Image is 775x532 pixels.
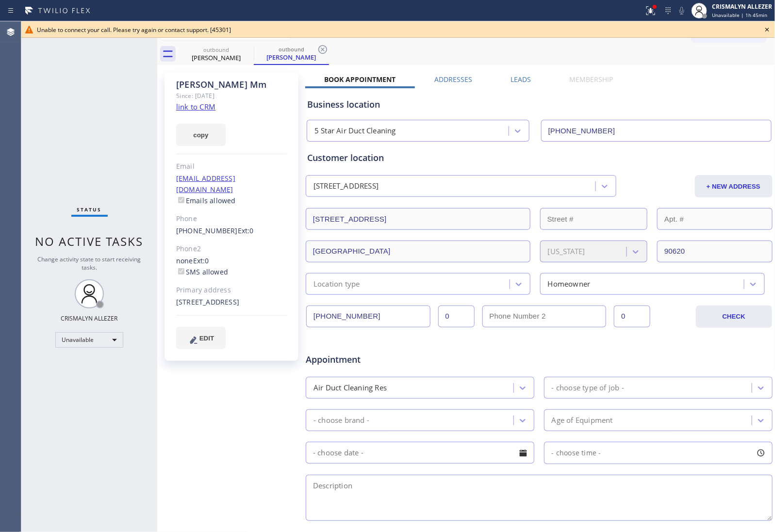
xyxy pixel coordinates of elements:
input: SMS allowed [178,268,184,274]
span: Appointment [306,353,460,366]
input: Phone Number [306,306,430,327]
div: Air Duct Cleaning Res [313,382,387,393]
button: CHECK [696,306,772,328]
div: Age of Equipment [552,415,613,426]
input: Emails allowed [178,197,184,203]
div: Phone2 [176,243,287,255]
button: copy [176,124,226,146]
a: link to CRM [176,102,215,112]
input: Phone Number [541,120,772,142]
div: none [176,256,287,278]
div: Primary address [176,285,287,296]
div: - choose brand - [313,415,369,426]
div: [PERSON_NAME] [180,53,253,62]
input: Ext. [438,306,475,327]
input: Apt. # [657,208,772,230]
label: Leads [511,75,531,84]
label: Addresses [434,75,472,84]
div: Arthor Mm [180,43,253,65]
div: Email [176,161,287,172]
div: Phone [176,213,287,225]
div: Business location [307,98,771,111]
input: Ext. 2 [614,306,650,327]
input: Phone Number 2 [482,306,607,327]
span: Ext: 0 [238,226,254,235]
label: Emails allowed [176,196,236,205]
div: [PERSON_NAME] Mm [176,79,287,90]
input: ZIP [657,241,772,262]
div: Since: [DATE] [176,90,287,101]
div: Homeowner [548,278,591,290]
span: Change activity state to start receiving tasks. [38,255,141,272]
div: Arthor Mm [255,43,328,64]
span: Unavailable | 1h 45min [712,12,767,18]
div: Unavailable [55,332,123,348]
button: EDIT [176,327,226,349]
span: Unable to connect your call. Please try again or contact support. [45301] [37,26,231,34]
div: [PERSON_NAME] [255,53,328,62]
div: [STREET_ADDRESS] [176,297,287,308]
span: - choose time - [552,448,601,457]
input: Address [306,208,530,230]
div: CRISMALYN ALLEZER [712,2,772,11]
div: Location type [313,278,360,290]
a: [PHONE_NUMBER] [176,226,238,235]
button: Mute [675,4,689,17]
div: - choose type of job - [552,382,624,393]
input: City [306,241,530,262]
a: [EMAIL_ADDRESS][DOMAIN_NAME] [176,174,235,194]
input: Street # [540,208,647,230]
button: + NEW ADDRESS [695,175,773,197]
span: Ext: 0 [193,256,209,265]
span: Status [77,206,102,213]
label: Book Appointment [325,75,396,84]
label: SMS allowed [176,267,228,276]
div: [STREET_ADDRESS] [313,181,379,192]
input: - choose date - [306,442,534,464]
div: CRISMALYN ALLEZER [61,314,118,322]
div: 5 Star Air Duct Cleaning [314,126,396,137]
span: No active tasks [35,233,144,249]
label: Membership [570,75,613,84]
span: EDIT [199,335,214,342]
div: outbound [255,46,328,53]
div: Customer location [307,151,771,164]
div: outbound [180,46,253,53]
